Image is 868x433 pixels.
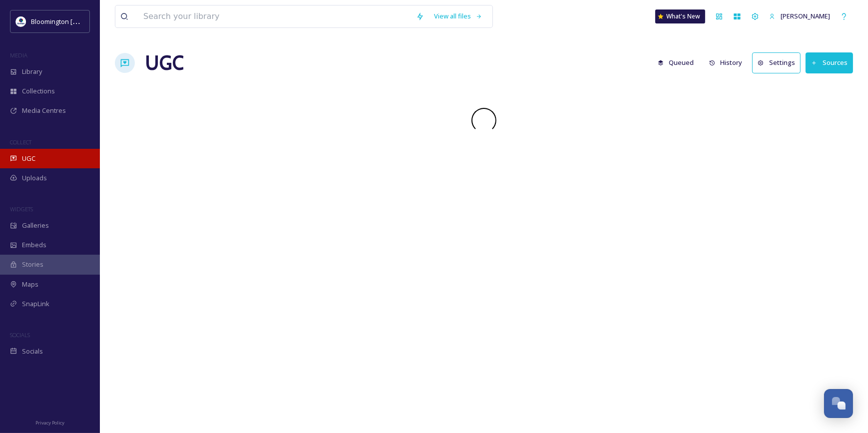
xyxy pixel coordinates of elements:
span: COLLECT [10,138,31,146]
span: Uploads [22,173,47,183]
span: SnapLink [22,299,49,309]
a: View all files [429,6,487,26]
span: Media Centres [22,106,66,115]
span: Socials [22,347,43,356]
a: UGC [145,48,184,78]
span: Embeds [22,240,46,250]
span: Bloomington [US_STATE] Travel & Tourism [31,16,156,26]
a: Settings [752,52,806,73]
span: Library [22,67,42,76]
a: Queued [653,53,704,72]
span: Maps [22,280,38,289]
span: Galleries [22,221,49,230]
button: Queued [653,53,699,72]
a: What's New [655,9,705,23]
span: Privacy Policy [35,420,64,426]
span: WIDGETS [10,205,33,213]
button: History [704,53,748,72]
a: Privacy Policy [35,416,64,428]
button: Settings [752,52,801,73]
img: 429649847_804695101686009_1723528578384153789_n.jpg [16,16,26,26]
span: Collections [22,86,55,96]
button: Sources [806,52,853,73]
span: [PERSON_NAME] [781,11,830,20]
span: Stories [22,260,43,269]
a: [PERSON_NAME] [764,6,835,26]
a: History [704,53,753,72]
span: UGC [22,154,35,163]
span: MEDIA [10,51,27,59]
span: SOCIALS [10,331,30,339]
input: Search your library [138,5,411,27]
button: Open Chat [824,389,853,418]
